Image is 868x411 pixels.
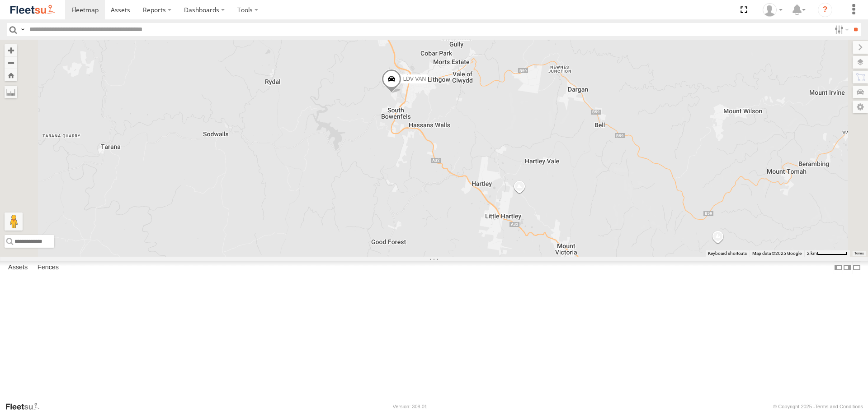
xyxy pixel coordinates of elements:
[5,69,17,81] button: Zoom Home
[5,56,17,69] button: Zoom out
[818,3,832,17] i: ?
[5,44,17,56] button: Zoom in
[752,251,802,256] span: Map data ©2025 Google
[9,4,56,16] img: fleetsu-logo-horizontal.svg
[708,250,747,257] button: Keyboard shortcuts
[807,251,817,256] span: 2 km
[853,101,868,113] label: Map Settings
[773,404,863,409] div: © Copyright 2025 -
[834,261,843,274] label: Dock Summary Table to the Left
[815,404,863,409] a: Terms and Conditions
[5,212,23,231] button: Drag Pegman onto the map to open Street View
[5,86,17,98] label: Measure
[19,23,26,36] label: Search Query
[393,404,427,409] div: Version: 308.01
[4,262,32,274] label: Assets
[852,261,861,274] label: Hide Summary Table
[854,251,864,255] a: Terms (opens in new tab)
[804,250,850,257] button: Map Scale: 2 km per 63 pixels
[33,262,63,274] label: Fences
[759,3,786,17] div: Stephanie Renton
[5,402,47,411] a: Visit our Website
[843,261,852,274] label: Dock Summary Table to the Right
[403,76,426,82] span: LDV VAN
[831,23,850,36] label: Search Filter Options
